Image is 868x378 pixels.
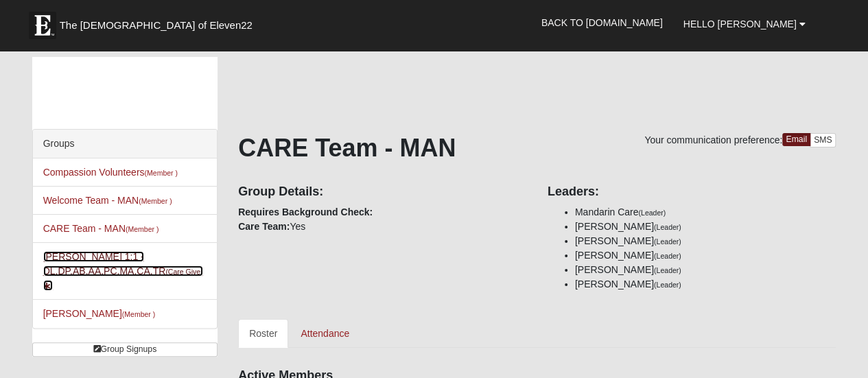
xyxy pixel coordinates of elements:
small: (Care Giver ) [43,268,203,290]
a: Roster [238,319,288,348]
a: The [DEMOGRAPHIC_DATA] of Eleven22 [22,5,296,39]
small: (Member ) [145,169,178,177]
li: [PERSON_NAME] [575,234,836,248]
h1: CARE Team - MAN [238,133,836,163]
small: (Member ) [122,310,155,318]
a: [PERSON_NAME](Member ) [43,308,156,319]
small: (Leader) [654,281,681,289]
a: Hello [PERSON_NAME] [673,7,816,41]
h4: Group Details: [238,185,527,200]
li: Mandarin Care [575,205,836,220]
a: SMS [810,133,836,147]
small: (Leader) [638,209,666,217]
div: Yes [228,175,537,234]
a: CARE Team - MAN(Member ) [43,223,159,234]
li: [PERSON_NAME] [575,263,836,277]
a: Welcome Team - MAN(Member ) [43,195,172,206]
a: Compassion Volunteers(Member ) [43,167,178,178]
li: [PERSON_NAME] [575,248,836,263]
a: Attendance [290,319,360,348]
small: (Member ) [139,197,172,205]
span: The [DEMOGRAPHIC_DATA] of Eleven22 [60,19,253,32]
div: Groups [33,130,217,158]
small: (Member ) [126,225,159,233]
a: Email [782,133,810,146]
li: [PERSON_NAME] [575,220,836,234]
a: Group Signups [32,342,218,357]
a: [PERSON_NAME] 1:1 - DL,DP,AB,AA,PC,MA,CA,TR(Care Giver) [43,251,203,291]
span: Hello [PERSON_NAME] [683,19,797,29]
small: (Leader) [654,266,681,274]
li: [PERSON_NAME] [575,277,836,292]
small: (Leader) [654,223,681,231]
span: Your communication preference: [644,134,782,145]
img: Eleven22 logo [29,12,56,39]
small: (Leader) [654,252,681,260]
strong: Requires Background Check: [238,206,373,217]
strong: Care Team: [238,221,290,232]
h4: Leaders: [548,185,836,200]
a: Back to [DOMAIN_NAME] [531,5,673,40]
small: (Leader) [654,237,681,246]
